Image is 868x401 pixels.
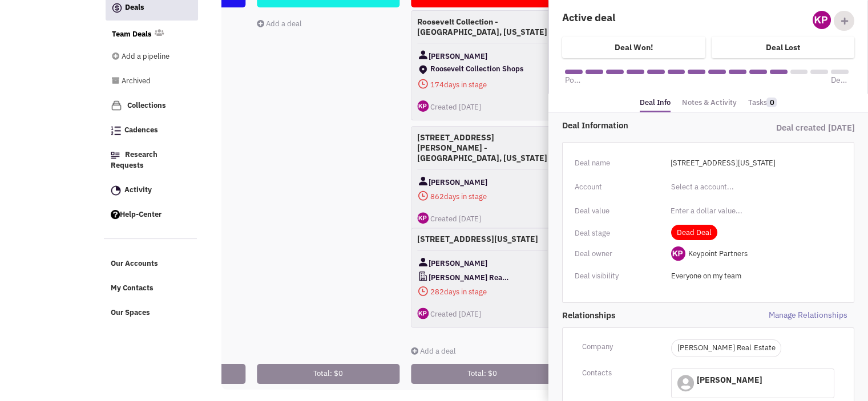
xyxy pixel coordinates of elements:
h4: [STREET_ADDRESS][PERSON_NAME] - [GEOGRAPHIC_DATA], [US_STATE] [417,132,547,163]
p: [PERSON_NAME] Real Estate [671,339,781,357]
input: Enter a deal name... [664,154,842,172]
div: Deal visibility [575,269,664,283]
div: Deal owner [575,246,664,261]
span: Research Requests [111,150,158,171]
a: Our Accounts [105,253,197,275]
img: icon-collection-lavender.png [111,100,122,111]
span: Created [DATE] [430,214,481,224]
img: Cadences_logo.png [111,126,121,135]
span: 862 [430,192,444,201]
input: Select a privacy option... [671,267,834,285]
h4: Active deal [562,11,701,24]
span: Our Accounts [111,259,158,269]
div: Contacts [575,366,664,380]
img: icon-daysinstage-red.png [417,285,429,297]
a: Activity [105,180,197,201]
a: Our Spaces [105,302,197,324]
img: icon-deals.svg [111,1,123,15]
span: 282 [430,287,444,297]
span: days in stage [417,189,547,204]
img: help.png [111,210,120,219]
div: Deal created [DATE] [708,119,854,136]
span: 174 [430,80,444,90]
span: Created [DATE] [430,102,481,112]
span: Manage Relationships [708,309,854,321]
a: Add a pipeline [112,46,181,68]
input: Enter a dollar value... [664,202,842,220]
span: Created [DATE] [430,309,481,319]
h4: [STREET_ADDRESS][US_STATE] [417,234,547,244]
a: Deal Info [640,95,671,113]
span: 0 [492,368,497,378]
img: Contact Image [417,49,429,60]
span: 0 [766,98,777,107]
div: Add Collaborator [834,11,854,31]
h4: Roosevelt Collection - [GEOGRAPHIC_DATA], [US_STATE] [417,17,547,37]
h4: Deal Won! [615,42,653,52]
span: My Contacts [111,283,154,293]
img: Research.png [111,152,120,159]
img: icon-daysinstage-red.png [417,190,429,201]
div: Deal value [575,204,664,218]
span: Cadences [124,125,158,135]
img: ny_GipEnDU-kinWYCc5EwQ.png [813,11,831,29]
span: Roosevelt Collection Shops [430,64,533,73]
span: Dead Deal [671,225,717,240]
a: Cadences [105,120,197,141]
img: Contact Image [417,256,429,268]
div: Deal Information [562,119,708,131]
span: Collections [127,100,166,110]
a: Help-Center [105,204,197,226]
span: [PERSON_NAME] [429,256,487,270]
span: days in stage [417,78,547,92]
a: Research Requests [105,144,197,177]
div: Account [575,180,664,195]
span: [PERSON_NAME] Real Estate [429,270,510,285]
a: Collections [105,95,197,117]
a: Add a deal [411,346,456,356]
span: Our Spaces [111,307,150,317]
img: CompanyLogo [417,270,429,282]
span: [PERSON_NAME] [429,49,487,63]
span: Potential Sites [565,74,583,86]
a: Notes & Activity [682,95,736,111]
a: Team Deals [112,29,152,40]
a: My Contacts [105,278,197,299]
img: Activity.png [111,185,121,196]
span: Relationships [562,309,708,321]
a: Add a deal [257,19,302,29]
div: Deal name [575,156,664,171]
h4: Deal Lost [766,42,800,52]
img: icon-daysinstage-red.png [417,78,429,90]
span: days in stage [417,285,547,299]
div: Deal stage [575,226,664,241]
span: 0 [338,368,343,378]
span: Deal Won [831,74,849,86]
input: Select a account... [671,178,769,196]
span: [PERSON_NAME] [429,175,487,189]
span: Keypoint Partners [688,249,748,258]
img: ShoppingCenter [417,64,429,75]
span: [PERSON_NAME] [697,375,762,385]
a: Archived [112,71,181,92]
a: Tasks [748,95,777,111]
div: Total: $ [257,364,399,384]
img: Contact Image [417,175,429,187]
span: Activity [124,185,152,195]
div: Total: $ [411,364,554,384]
div: Company [575,339,664,354]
